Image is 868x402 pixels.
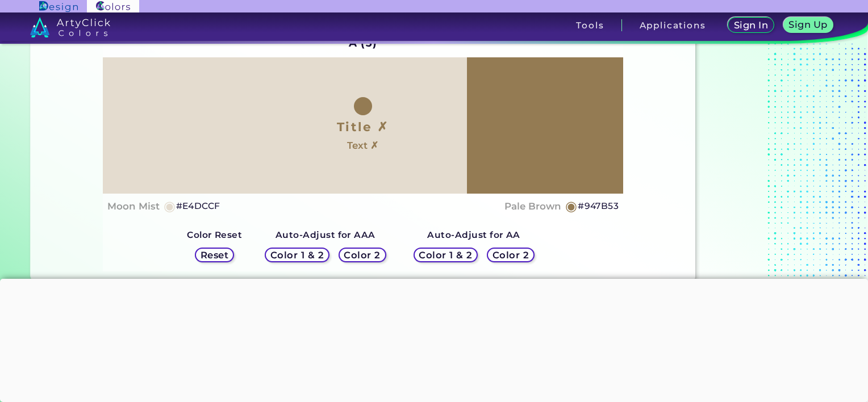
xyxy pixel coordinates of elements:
[164,199,176,213] h5: ◉
[421,250,470,259] h5: Color 1 & 2
[107,198,160,215] h4: Moon Mist
[565,199,578,213] h5: ◉
[494,250,527,259] h5: Color 2
[30,17,110,37] img: logo_artyclick_colors_white.svg
[790,20,826,29] h5: Sign Up
[427,229,520,240] strong: Auto-Adjust for AA
[202,250,227,259] h5: Reset
[504,198,561,215] h4: Pale Brown
[176,199,220,213] h5: #E4DCCF
[730,18,773,33] a: Sign In
[576,21,604,30] h3: Tools
[273,250,322,259] h5: Color 1 & 2
[345,250,379,259] h5: Color 2
[187,229,242,240] strong: Color Reset
[735,21,767,30] h5: Sign In
[578,199,619,213] h5: #947B53
[39,1,77,12] img: ArtyClick Design logo
[347,137,378,154] h4: Text ✗
[337,118,389,135] h1: Title ✗
[785,18,831,33] a: Sign Up
[276,229,375,240] strong: Auto-Adjust for AAA
[640,21,706,30] h3: Applications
